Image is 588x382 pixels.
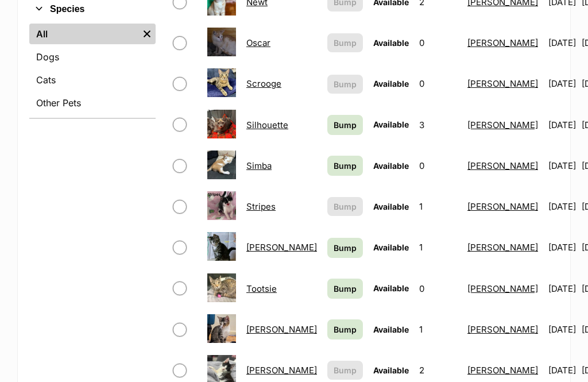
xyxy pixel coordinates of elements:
td: [DATE] [544,105,581,145]
td: 0 [415,146,462,186]
a: Bump [327,156,363,176]
td: 0 [415,64,462,103]
a: Bump [327,279,363,299]
a: [PERSON_NAME] [467,283,538,294]
td: 0 [415,23,462,63]
span: Bump [334,323,357,335]
td: [DATE] [544,310,581,349]
span: Available [373,283,409,293]
td: 1 [415,227,462,267]
a: All [29,24,138,44]
span: Bump [334,160,357,172]
a: [PERSON_NAME] [246,365,317,376]
a: [PERSON_NAME] [467,365,538,376]
td: 1 [415,310,462,349]
td: [DATE] [544,227,581,267]
td: 1 [415,187,462,226]
img: Tootsie [207,273,236,302]
span: Bump [334,37,357,49]
span: Available [373,38,409,48]
a: [PERSON_NAME] [467,78,538,89]
span: Available [373,161,409,171]
a: Cats [29,70,156,90]
td: [DATE] [544,23,581,63]
td: [DATE] [544,187,581,226]
div: Species [29,21,156,118]
span: Available [373,325,409,334]
span: Available [373,202,409,211]
span: Bump [334,200,357,213]
a: [PERSON_NAME] [246,324,317,335]
a: Dogs [29,47,156,67]
button: Species [29,2,156,17]
a: [PERSON_NAME] [467,242,538,253]
a: Stripes [246,201,276,212]
a: [PERSON_NAME] [467,119,538,130]
a: [PERSON_NAME] [467,324,538,335]
td: 3 [415,105,462,145]
td: [DATE] [544,269,581,308]
button: Bump [327,75,363,94]
a: Scrooge [246,78,281,89]
a: [PERSON_NAME] [467,160,538,171]
span: Bump [334,78,357,90]
a: Remove filter [138,24,156,44]
a: [PERSON_NAME] [467,37,538,48]
img: Vera [207,314,236,343]
span: Available [373,365,409,375]
a: Bump [327,238,363,258]
span: Bump [334,283,357,295]
button: Bump [327,361,363,380]
td: 0 [415,269,462,308]
img: Simba [207,151,236,179]
a: Bump [327,319,363,339]
button: Bump [327,33,363,52]
a: Oscar [246,37,270,48]
a: Other Pets [29,92,156,113]
span: Available [373,119,409,129]
a: Simba [246,160,272,171]
td: [DATE] [544,64,581,103]
span: Available [373,79,409,88]
a: [PERSON_NAME] [246,242,317,253]
button: Bump [327,197,363,216]
a: Bump [327,115,363,135]
span: Bump [334,364,357,376]
span: Bump [334,242,357,254]
a: [PERSON_NAME] [467,201,538,212]
td: [DATE] [544,146,581,186]
span: Available [373,242,409,252]
span: Bump [334,119,357,131]
a: Tootsie [246,283,277,294]
a: Silhouette [246,119,288,130]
